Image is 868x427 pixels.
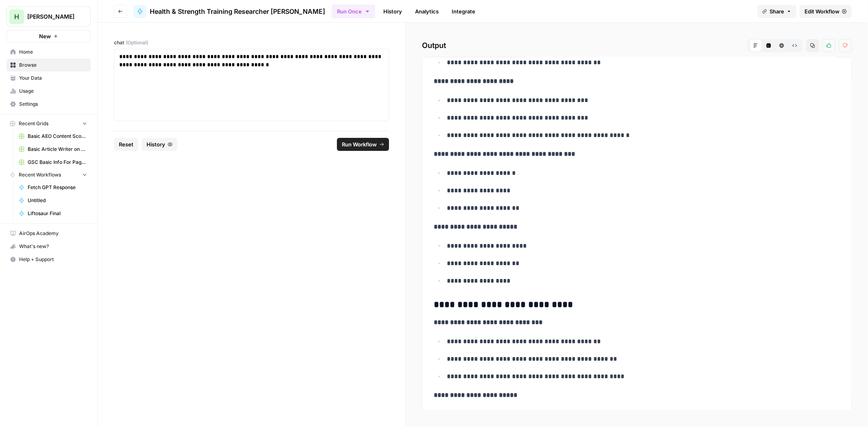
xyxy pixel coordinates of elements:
[19,256,87,263] span: Help + Support
[28,133,87,140] span: Basic AEO Content Scorecard with Improvement Report Grid
[7,85,91,98] a: Usage
[7,227,91,240] a: AirOps Academy
[422,39,852,52] h2: Output
[19,74,87,82] span: Your Data
[19,120,48,127] span: Recent Grids
[19,87,87,95] span: Usage
[805,7,840,15] span: Edit Workflow
[15,156,91,169] a: GSC Basic Info For Page Grid
[7,98,91,111] a: Settings
[133,5,325,18] a: Health & Strength Training Researcher [PERSON_NAME]
[7,240,90,253] div: What's new?
[342,140,377,148] span: Run Workflow
[119,140,133,148] span: Reset
[15,181,91,194] a: Fetch GPT Response
[146,140,165,148] span: History
[28,197,87,204] span: Untitled
[142,138,177,151] button: History
[7,169,91,181] button: Recent Workflows
[19,61,87,69] span: Browse
[14,12,19,22] span: H
[28,184,87,191] span: Fetch GPT Response
[7,59,91,72] a: Browse
[27,13,77,21] span: [PERSON_NAME]
[19,100,87,108] span: Settings
[15,194,91,207] a: Untitled
[15,130,91,143] a: Basic AEO Content Scorecard with Improvement Report Grid
[28,146,87,153] span: Basic Article Writer on URL [DATE] Grid
[7,30,91,42] button: New
[7,118,91,130] button: Recent Grids
[337,138,389,151] button: Run Workflow
[150,7,325,16] span: Health & Strength Training Researcher [PERSON_NAME]
[770,7,784,15] span: Share
[19,48,87,56] span: Home
[114,138,138,151] button: Reset
[447,5,480,18] a: Integrate
[28,159,87,166] span: GSC Basic Info For Page Grid
[114,39,389,46] label: chat
[800,5,852,18] a: Edit Workflow
[7,72,91,85] a: Your Data
[19,171,61,179] span: Recent Workflows
[39,32,51,40] span: New
[332,4,375,18] button: Run Once
[7,240,91,253] button: What's new?
[7,7,91,27] button: Workspace: Hasbrook
[757,5,796,18] button: Share
[7,46,91,59] a: Home
[15,207,91,220] a: Liftosaur Final
[7,253,91,266] button: Help + Support
[28,210,87,217] span: Liftosaur Final
[126,39,148,46] span: (Optional)
[15,143,91,156] a: Basic Article Writer on URL [DATE] Grid
[19,230,87,237] span: AirOps Academy
[410,5,444,18] a: Analytics
[378,5,407,18] a: History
